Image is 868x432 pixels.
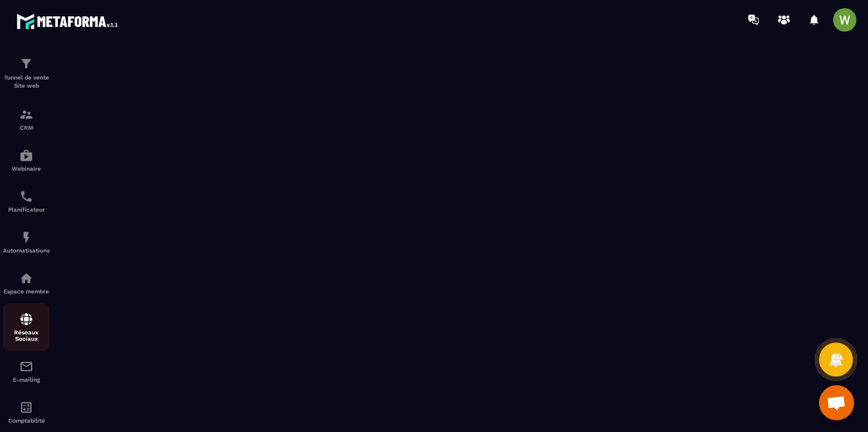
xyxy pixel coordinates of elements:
p: Planificateur [3,206,50,213]
p: Comptabilité [3,417,50,424]
a: emailemailE-mailing [3,351,50,392]
p: E-mailing [3,376,50,383]
img: accountant [19,400,33,414]
img: scheduler [19,189,33,203]
p: Automatisations [3,247,50,254]
img: formation [19,108,33,122]
div: Open chat [819,385,854,420]
p: Tunnel de vente Site web [3,74,50,90]
img: automations [19,271,33,285]
a: automationsautomationsWebinaire [3,140,50,181]
img: automations [19,230,33,244]
p: Espace membre [3,288,50,295]
p: Webinaire [3,165,50,172]
a: automationsautomationsEspace membre [3,262,50,303]
p: Réseaux Sociaux [3,329,50,342]
a: formationformationCRM [3,99,50,140]
a: social-networksocial-networkRéseaux Sociaux [3,303,50,351]
img: email [19,360,33,374]
p: CRM [3,125,50,131]
img: automations [19,148,33,163]
img: formation [19,57,33,71]
img: logo [16,11,122,32]
img: social-network [19,312,33,326]
a: automationsautomationsAutomatisations [3,222,50,262]
a: schedulerschedulerPlanificateur [3,181,50,222]
a: formationformationTunnel de vente Site web [3,48,50,99]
